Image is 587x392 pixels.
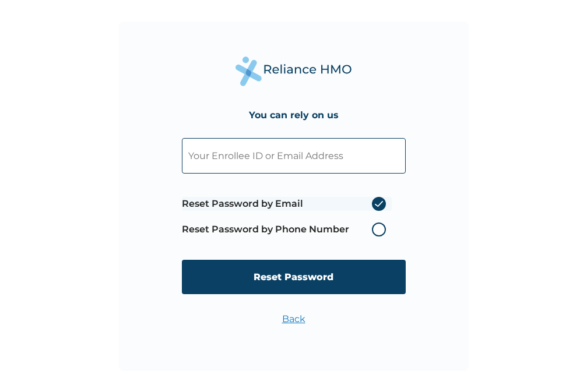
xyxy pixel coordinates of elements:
input: Your Enrollee ID or Email Address [182,138,406,174]
span: Password reset method [182,191,392,242]
a: Back [282,313,305,324]
label: Reset Password by Email [182,197,392,211]
img: Reliance Health's Logo [235,56,352,86]
label: Reset Password by Phone Number [182,223,392,236]
h4: You can rely on us [249,110,339,121]
input: Reset Password [182,260,406,294]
